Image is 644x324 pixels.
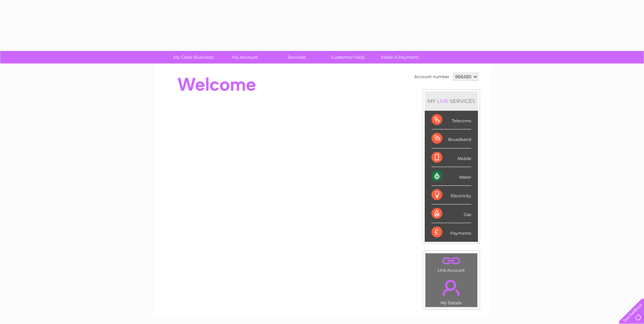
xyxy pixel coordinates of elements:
div: Payments [431,223,471,241]
div: Mobile [431,148,471,167]
div: Water [431,167,471,186]
a: Services [269,51,325,64]
a: . [427,276,476,300]
div: Telecoms [431,111,471,129]
div: Broadband [431,129,471,148]
td: My Details [425,274,478,307]
div: Gas [431,204,471,223]
a: Make A Payment [372,51,428,64]
a: Customer Help [320,51,376,64]
div: MY SERVICES [425,91,478,111]
div: LIVE [436,98,450,104]
a: My Account [217,51,273,64]
td: Link Account [425,253,478,274]
td: Account number [412,71,451,83]
a: My Clear Business [165,51,221,64]
a: . [427,255,476,267]
div: Electricity [431,186,471,204]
